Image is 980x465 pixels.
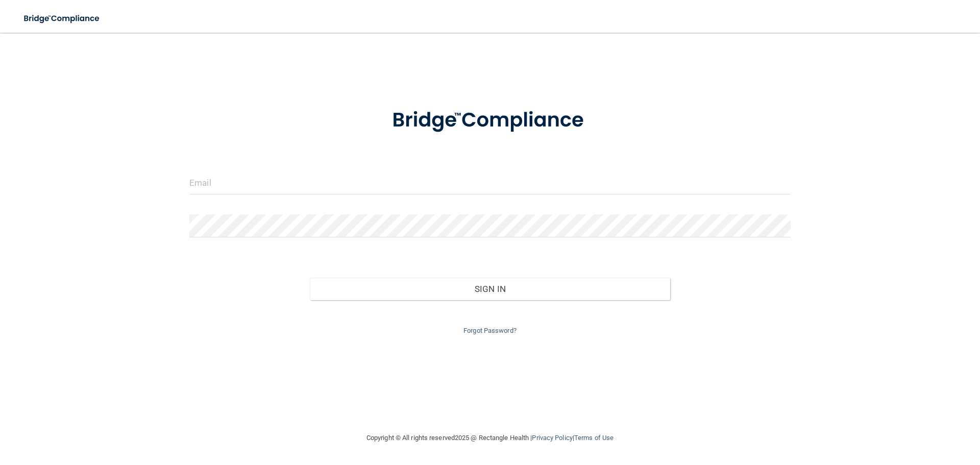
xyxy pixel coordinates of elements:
[189,172,791,194] input: Email
[463,327,517,334] a: Forgot Password?
[15,8,109,29] img: bridge_compliance_login_screen.278c3ca4.svg
[310,278,671,300] button: Sign In
[371,94,609,147] img: bridge_compliance_login_screen.278c3ca4.svg
[574,434,614,442] a: Terms of Use
[532,434,572,442] a: Privacy Policy
[304,422,676,454] div: Copyright © All rights reserved 2025 @ Rectangle Health | |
